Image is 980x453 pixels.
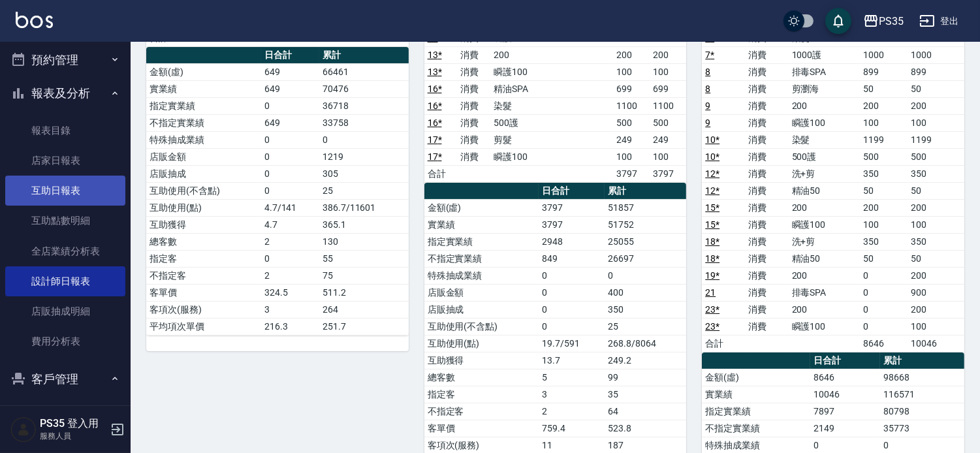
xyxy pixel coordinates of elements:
[860,182,908,199] td: 50
[457,46,490,63] td: 消費
[319,63,409,80] td: 66461
[146,250,261,267] td: 指定客
[424,369,539,386] td: 總客數
[261,199,319,216] td: 4.7/141
[261,182,319,199] td: 0
[702,335,745,352] td: 合計
[605,284,686,301] td: 400
[146,97,261,114] td: 指定實業績
[789,63,861,80] td: 排毒SPA
[605,369,686,386] td: 99
[908,301,964,318] td: 200
[146,267,261,284] td: 不指定客
[860,216,908,233] td: 100
[745,284,788,301] td: 消費
[650,97,686,114] td: 1100
[860,199,908,216] td: 200
[261,318,319,335] td: 216.3
[539,250,605,267] td: 849
[702,420,810,437] td: 不指定實業績
[319,250,409,267] td: 55
[5,146,125,176] a: 店家日報表
[261,131,319,148] td: 0
[789,131,861,148] td: 染髮
[745,80,788,97] td: 消費
[745,199,788,216] td: 消費
[908,182,964,199] td: 50
[490,148,613,165] td: 瞬護100
[858,8,909,35] button: PS35
[745,131,788,148] td: 消費
[789,301,861,318] td: 200
[5,116,125,146] a: 報表目錄
[908,216,964,233] td: 100
[613,80,650,97] td: 699
[745,114,788,131] td: 消費
[705,287,716,298] a: 21
[424,250,539,267] td: 不指定實業績
[319,47,409,64] th: 累計
[319,301,409,318] td: 264
[424,199,539,216] td: 金額(虛)
[457,114,490,131] td: 消費
[319,284,409,301] td: 511.2
[860,267,908,284] td: 0
[650,114,686,131] td: 500
[605,233,686,250] td: 25055
[146,148,261,165] td: 店販金額
[539,420,605,437] td: 759.4
[146,233,261,250] td: 總客數
[261,80,319,97] td: 649
[539,267,605,284] td: 0
[10,416,37,443] img: Person
[40,417,106,430] h5: PS35 登入用
[5,176,125,206] a: 互助日報表
[605,216,686,233] td: 51752
[5,362,125,396] button: 客戶管理
[650,148,686,165] td: 100
[490,114,613,131] td: 500護
[650,131,686,148] td: 249
[908,267,964,284] td: 200
[860,46,908,63] td: 1000
[319,148,409,165] td: 1219
[702,403,810,420] td: 指定實業績
[745,233,788,250] td: 消費
[539,183,605,200] th: 日合計
[319,267,409,284] td: 75
[745,46,788,63] td: 消費
[261,148,319,165] td: 0
[705,67,710,77] a: 8
[705,117,710,128] a: 9
[146,63,261,80] td: 金額(虛)
[860,165,908,182] td: 350
[605,420,686,437] td: 523.8
[605,318,686,335] td: 25
[539,233,605,250] td: 2948
[605,403,686,420] td: 64
[490,131,613,148] td: 剪髮
[146,165,261,182] td: 店販抽成
[319,199,409,216] td: 386.7/11601
[319,165,409,182] td: 305
[860,80,908,97] td: 50
[605,199,686,216] td: 51857
[539,369,605,386] td: 5
[745,148,788,165] td: 消費
[539,386,605,403] td: 3
[908,165,964,182] td: 350
[908,148,964,165] td: 500
[146,216,261,233] td: 互助獲得
[319,80,409,97] td: 70476
[908,97,964,114] td: 200
[424,335,539,352] td: 互助使用(點)
[146,182,261,199] td: 互助使用(不含點)
[5,76,125,110] button: 報表及分析
[261,165,319,182] td: 0
[424,386,539,403] td: 指定客
[789,165,861,182] td: 洗+剪
[745,97,788,114] td: 消費
[319,97,409,114] td: 36718
[613,165,650,182] td: 3797
[789,284,861,301] td: 排毒SPA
